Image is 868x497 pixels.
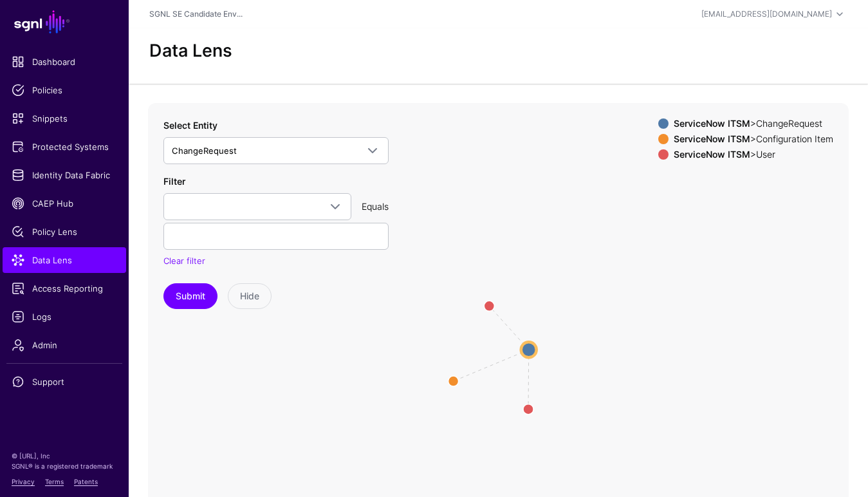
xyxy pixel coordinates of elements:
div: > Configuration Item [671,134,836,144]
span: Access Reporting [12,282,117,295]
div: > User [671,149,836,160]
a: CAEP Hub [3,191,126,216]
a: Clear filter [163,256,205,266]
a: Access Reporting [3,276,126,301]
div: > ChangeRequest [671,118,836,129]
a: Admin [3,332,126,358]
div: Equals [356,200,394,213]
a: SGNL [8,8,121,36]
span: Identity Data Fabric [12,169,117,182]
span: Policy Lens [12,225,117,238]
span: Data Lens [12,254,117,267]
button: Hide [228,283,272,309]
span: Logs [12,310,117,323]
label: Filter [163,174,185,188]
a: Terms [45,478,64,485]
a: Policies [3,77,126,103]
a: Logs [3,304,126,330]
a: Snippets [3,106,126,131]
label: Select Entity [163,118,217,132]
strong: ServiceNow ITSM [674,118,750,129]
strong: ServiceNow ITSM [674,133,750,144]
a: Data Lens [3,247,126,273]
a: Policy Lens [3,219,126,245]
a: Privacy [12,478,35,485]
button: Submit [163,283,217,309]
p: © [URL], Inc [12,451,117,461]
a: Patents [74,478,98,485]
a: SGNL SE Candidate Env... [149,9,243,19]
a: Identity Data Fabric [3,162,126,188]
a: Dashboard [3,49,126,75]
span: Snippets [12,112,117,125]
span: Support [12,375,117,388]
p: SGNL® is a registered trademark [12,461,117,471]
span: Protected Systems [12,140,117,153]
div: [EMAIL_ADDRESS][DOMAIN_NAME] [701,8,832,20]
h2: Data Lens [149,41,232,61]
span: Policies [12,84,117,97]
a: Protected Systems [3,134,126,160]
span: Admin [12,339,117,352]
span: CAEP Hub [12,197,117,210]
span: Dashboard [12,55,117,68]
strong: ServiceNow ITSM [674,149,750,160]
span: ChangeRequest [172,145,237,156]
